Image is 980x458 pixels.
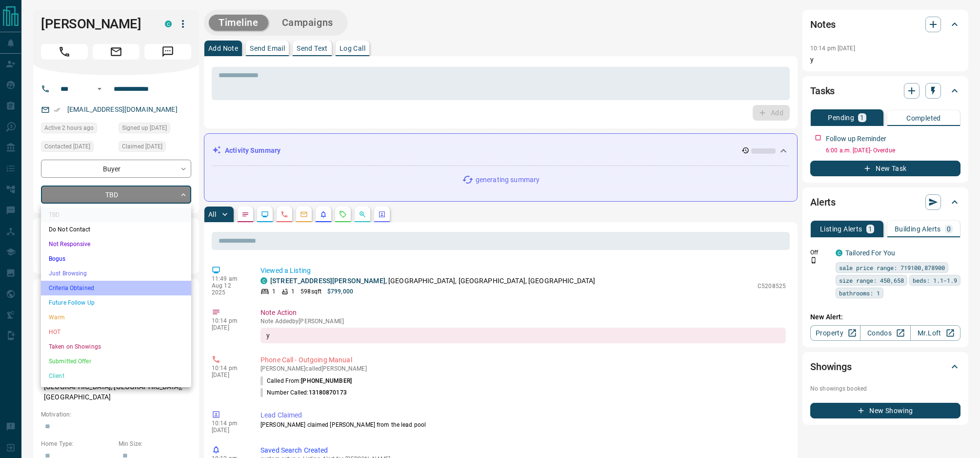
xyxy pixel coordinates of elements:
[41,251,191,266] li: Bogus
[41,237,191,251] li: Not Responsive
[41,325,191,339] li: HOT
[41,339,191,354] li: Taken on Showings
[41,222,191,237] li: Do Not Contact
[41,266,191,281] li: Just Browsing
[41,310,191,325] li: Warm
[41,281,191,295] li: Criteria Obtained
[41,295,191,310] li: Future Follow Up
[41,369,191,383] li: Client
[41,354,191,369] li: Submitted Offer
